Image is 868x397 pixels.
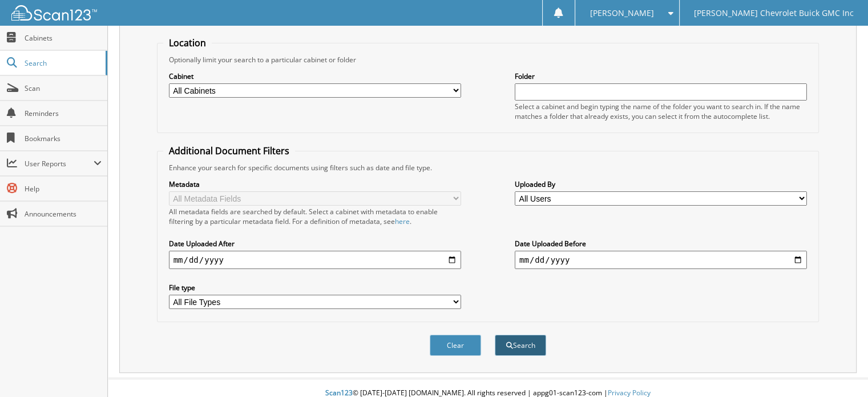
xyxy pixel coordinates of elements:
[515,102,807,121] div: Select a cabinet and begin typing the name of the folder you want to search in. If the name match...
[169,283,461,292] label: File type
[25,209,102,219] span: Announcements
[25,33,102,43] span: Cabinets
[515,179,807,189] label: Uploaded By
[169,207,461,226] div: All metadata fields are searched by default. Select a cabinet with metadata to enable filtering b...
[169,239,461,248] label: Date Uploaded After
[694,10,854,17] span: [PERSON_NAME] Chevrolet Buick GMC Inc
[25,184,102,194] span: Help
[169,251,461,269] input: start
[515,71,807,81] label: Folder
[163,163,813,173] div: Enhance your search for specific documents using filters such as date and file type.
[495,335,546,356] button: Search
[25,109,102,118] span: Reminders
[395,216,410,226] a: here
[515,239,807,248] label: Date Uploaded Before
[430,335,481,356] button: Clear
[163,145,295,157] legend: Additional Document Filters
[811,342,868,397] iframe: Chat Widget
[25,58,100,68] span: Search
[163,55,813,65] div: Optionally limit your search to a particular cabinet or folder
[25,83,102,93] span: Scan
[515,251,807,269] input: end
[25,134,102,143] span: Bookmarks
[163,37,212,49] legend: Location
[11,5,97,21] img: scan123-logo-white.svg
[169,179,461,189] label: Metadata
[590,10,653,17] span: [PERSON_NAME]
[169,71,461,81] label: Cabinet
[25,159,94,169] span: User Reports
